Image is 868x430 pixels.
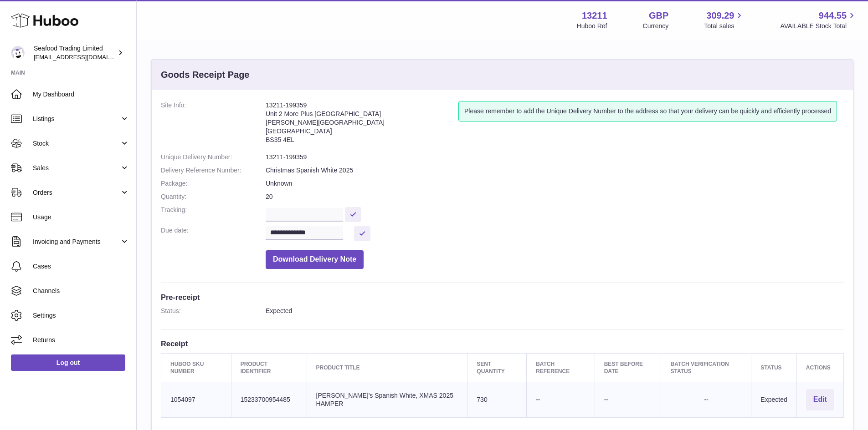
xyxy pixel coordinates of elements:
dt: Site Info: [161,101,266,148]
dt: Package: [161,179,266,188]
td: 1054097 [161,382,231,418]
div: Currency [643,22,669,30]
h3: Receipt [161,339,844,349]
td: [PERSON_NAME]'s Spanish White, XMAS 2025 HAMPER [307,382,467,418]
button: Edit [806,389,834,410]
span: Invoicing and Payments [33,238,120,246]
span: Settings [33,311,129,320]
span: 944.55 [819,10,847,22]
th: Batch Verification Status [661,353,751,382]
td: -- [527,382,595,418]
button: Download Delivery Note [266,250,364,269]
address: 13211-199359 Unit 2 More Plus [GEOGRAPHIC_DATA] [PERSON_NAME][GEOGRAPHIC_DATA] [GEOGRAPHIC_DATA] ... [266,101,458,148]
th: Status [751,353,796,382]
strong: 13211 [582,10,607,22]
span: [EMAIL_ADDRESS][DOMAIN_NAME] [34,53,134,61]
span: Cases [33,262,129,271]
dt: Due date: [161,226,266,241]
dd: Unknown [266,179,844,188]
a: 944.55 AVAILABLE Stock Total [780,10,857,30]
div: Huboo Ref [577,22,607,30]
dd: Christmas Spanish White 2025 [266,166,844,175]
span: Channels [33,287,129,295]
span: AVAILABLE Stock Total [780,22,857,30]
span: Total sales [704,22,745,30]
span: Listings [33,115,120,123]
th: Batch Reference [527,353,595,382]
span: Stock [33,139,120,148]
img: online@rickstein.com [11,46,25,60]
div: -- [670,395,742,404]
dt: Unique Delivery Number: [161,153,266,162]
td: Expected [751,382,796,418]
th: Product Identifier [231,353,307,382]
span: Sales [33,164,120,172]
td: -- [595,382,661,418]
div: Please remember to add the Unique Delivery Number to the address so that your delivery can be qui... [458,101,837,121]
span: Usage [33,213,129,222]
th: Sent Quantity [467,353,527,382]
dd: 20 [266,192,844,201]
span: 309.29 [706,10,734,22]
dd: Expected [266,307,844,315]
h3: Pre-receipt [161,292,844,302]
span: Orders [33,188,120,197]
dt: Quantity: [161,192,266,201]
a: Log out [11,354,125,371]
dt: Status: [161,307,266,315]
h3: Goods Receipt Page [161,69,250,81]
a: 309.29 Total sales [704,10,745,30]
div: Seafood Trading Limited [34,44,116,61]
dd: 13211-199359 [266,153,844,162]
th: Huboo SKU Number [161,353,231,382]
td: 15233700954485 [231,382,307,418]
strong: GBP [649,10,668,22]
span: Returns [33,336,129,344]
dt: Tracking: [161,206,266,222]
dt: Delivery Reference Number: [161,166,266,175]
th: Actions [796,353,843,382]
span: My Dashboard [33,90,129,99]
th: Product title [307,353,467,382]
th: Best Before Date [595,353,661,382]
td: 730 [467,382,527,418]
